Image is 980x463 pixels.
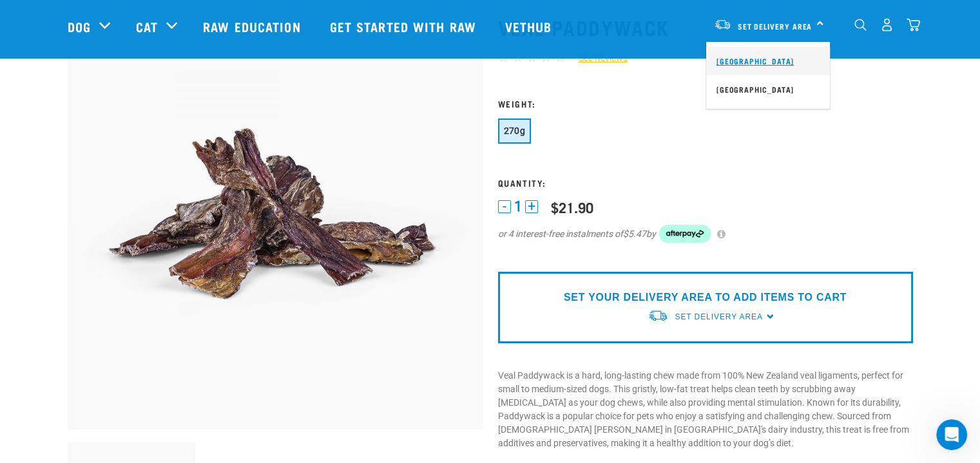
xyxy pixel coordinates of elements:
[492,1,568,52] a: Vethub
[675,312,762,321] span: Set Delivery Area
[880,18,894,32] img: user.png
[498,178,913,187] h3: Quantity:
[504,126,526,136] span: 270g
[738,24,812,28] span: Set Delivery Area
[659,225,711,243] img: Afterpay
[623,227,646,241] span: $5.47
[317,1,492,52] a: Get started with Raw
[551,199,593,215] div: $21.90
[136,17,158,36] a: Cat
[498,99,913,108] h3: Weight:
[854,19,867,31] img: home-icon-1@2x.png
[907,18,920,32] img: home-icon@2x.png
[498,118,532,144] button: 270g
[514,200,522,213] span: 1
[498,200,511,213] button: -
[706,75,830,104] a: [GEOGRAPHIC_DATA]
[190,1,316,52] a: Raw Education
[564,290,847,305] p: SET YOUR DELIVERY AREA TO ADD ITEMS TO CART
[68,15,483,430] img: Stack of Veal Paddywhack For Pets
[714,19,731,30] img: van-moving.png
[498,369,913,450] p: Veal Paddywack is a hard, long-lasting chew made from 100% New Zealand veal ligaments, perfect fo...
[936,419,967,450] iframe: Intercom live chat
[525,200,538,213] button: +
[498,225,913,243] div: or 4 interest-free instalments of by
[706,47,830,75] a: [GEOGRAPHIC_DATA]
[648,309,668,323] img: van-moving.png
[68,17,91,36] a: Dog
